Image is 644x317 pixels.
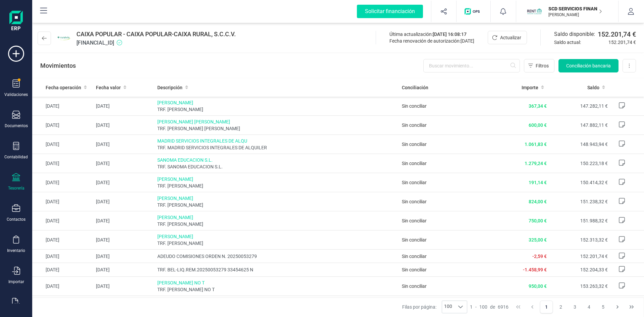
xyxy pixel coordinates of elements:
td: [DATE] [93,154,154,173]
button: First Page [512,301,525,313]
span: Descripción [157,84,182,91]
span: Fecha valor [96,84,121,91]
button: Conciliación bancaria [558,59,619,72]
span: Importe [522,84,538,91]
div: Contactos [7,217,25,222]
td: [DATE] [93,173,154,192]
span: SANOMA EDUCACION S.L. [157,157,397,163]
td: [DATE] [93,230,154,250]
span: MADRID SERVICIOS INTEGRALES DE ALQU [157,138,397,144]
button: Previous Page [526,301,539,313]
span: 152.201,74 € [608,39,636,46]
span: Conciliación bancaria [566,62,611,69]
td: [DATE] [93,276,154,296]
span: 367,34 € [529,103,547,109]
span: -2,59 € [532,254,547,259]
button: Last Page [625,301,638,313]
td: [DATE] [93,263,154,276]
span: Sin conciliar [402,254,427,259]
div: Validaciones [4,92,28,97]
button: Page 1 [540,301,553,313]
img: SC [527,4,542,19]
button: Page 2 [554,301,567,313]
td: [DATE] [93,135,154,154]
td: 152.204,33 € [549,263,610,276]
span: Saldo disponible: [554,30,595,38]
td: [DATE] [32,263,93,276]
td: 151.988,32 € [549,211,610,230]
span: ADEUDO COMISIONES ORDEN N. 20250053279 [157,253,397,260]
td: 153.263,32 € [549,276,610,296]
td: 152.313,32 € [549,230,610,250]
button: SCSCD SERVICIOS FINANCIEROS SL[PERSON_NAME] [524,1,610,22]
span: 950,00 € [529,283,547,289]
td: 147.882,11 € [549,116,610,135]
button: Page 3 [569,301,581,313]
td: [DATE] [93,192,154,211]
div: Contabilidad [4,154,28,160]
td: [DATE] [93,211,154,230]
span: Sin conciliar [402,180,427,185]
td: 147.282,11 € [549,97,610,116]
span: Sin conciliar [402,161,427,166]
span: 191,14 € [529,180,547,185]
td: 151.238,32 € [549,192,610,211]
button: Next Page [611,301,624,313]
button: Solicitar financiación [349,1,431,22]
td: 150.414,32 € [549,173,610,192]
p: [PERSON_NAME] [548,12,602,17]
span: 152.201,74 € [598,30,636,39]
span: Sin conciliar [402,267,427,272]
button: Page 5 [597,301,609,313]
span: Sin conciliar [402,122,427,128]
span: TRF. [PERSON_NAME] [157,221,397,227]
div: - [470,304,508,310]
button: Logo de OPS [461,1,486,22]
div: Última actualización: [389,31,474,38]
div: Solicitar financiación [357,5,423,18]
span: TRF. BEL-LIQ.REM.20250053279 33454625 N [157,266,397,273]
span: Sin conciliar [402,199,427,204]
td: [DATE] [93,97,154,116]
button: Filtros [524,59,554,72]
span: [FINANCIAL_ID] [76,39,236,47]
span: Sin conciliar [402,283,427,289]
td: [DATE] [32,276,93,296]
span: TRF. [PERSON_NAME] [157,240,397,247]
div: Filas por página: [402,301,467,313]
span: Filtros [536,62,549,69]
span: 1.279,24 € [525,161,547,166]
span: 1 [470,304,473,310]
td: [DATE] [32,296,93,315]
span: 100 [442,301,454,313]
span: Sin conciliar [402,237,427,243]
span: [PERSON_NAME] [157,214,397,221]
span: 600,00 € [529,122,547,128]
span: [PERSON_NAME] [157,195,397,202]
img: Logo Finanedi [9,11,23,32]
span: Saldo actual: [554,39,606,46]
span: TRF. SANOMA EDUCACION S.L. [157,163,397,170]
div: Documentos [5,123,28,128]
td: 150.223,18 € [549,154,610,173]
span: [PERSON_NAME] [PERSON_NAME] [157,118,397,125]
td: [DATE] [32,173,93,192]
div: Fecha renovación de autorización: [389,38,474,44]
img: Logo de OPS [465,8,482,15]
div: Importar [8,279,24,284]
span: TRF. [PERSON_NAME] [157,106,397,113]
span: [PERSON_NAME] [157,99,397,106]
p: Movimientos [40,61,76,70]
td: [DATE] [32,97,93,116]
span: CAIXA POPULAR - CAIXA POPULAR-CAIXA RURAL, S.C.C.V. [76,30,236,39]
p: SCD SERVICIOS FINANCIEROS SL [548,5,602,12]
td: 153.663,32 € [549,296,610,315]
div: Inventario [7,248,25,253]
div: Tesorería [8,186,24,191]
span: [PERSON_NAME] NO T [157,279,397,286]
td: 152.201,74 € [549,250,610,263]
span: 750,00 € [529,218,547,223]
span: -1.458,99 € [523,267,547,272]
button: Actualizar [488,31,527,44]
span: Saldo [587,84,599,91]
